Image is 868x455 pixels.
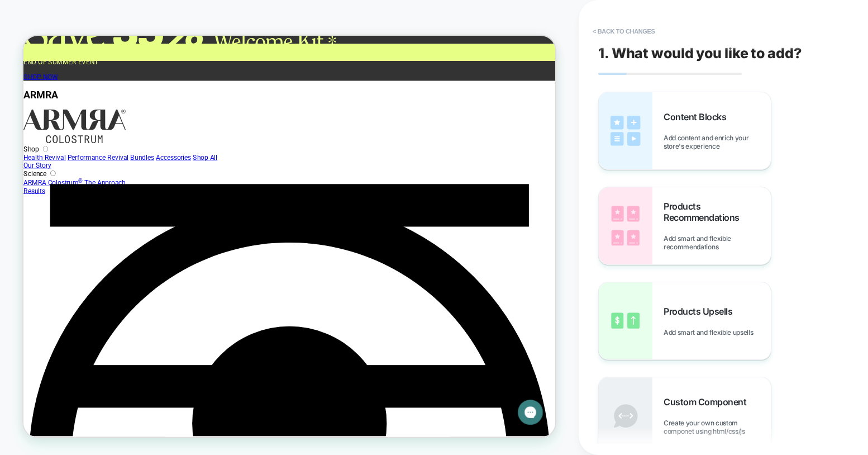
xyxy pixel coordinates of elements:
span: Products Upsells [664,306,738,317]
span: Custom Component [664,396,752,407]
button: < Back to changes [587,22,661,40]
span: Create your own custom componet using html/css/js [664,419,771,435]
span: Products Recommendations [664,201,771,223]
span: Add content and enrich your store's experience [664,134,771,150]
button: Gorgias live chat [6,4,39,37]
span: Add smart and flexible recommendations [664,234,771,251]
span: 1. What would you like to add? [598,45,802,61]
span: Add smart and flexible upsells [664,328,759,336]
span: Content Blocks [664,111,732,122]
